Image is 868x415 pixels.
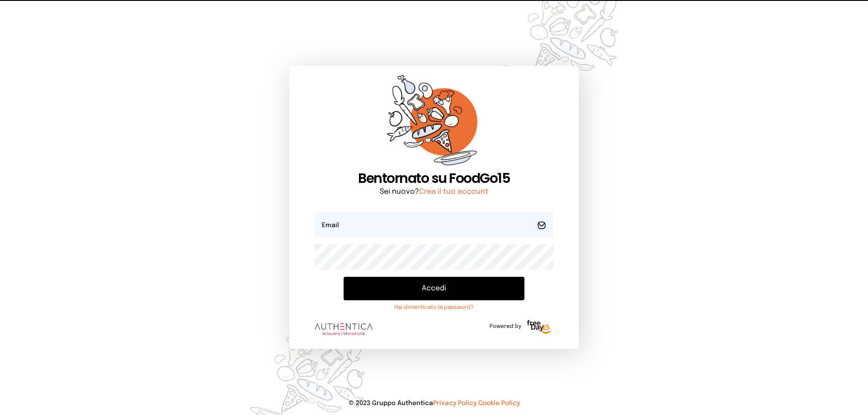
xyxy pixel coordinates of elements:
img: logo.8f33a47.png [315,323,373,335]
img: logo-freeday.3e08031.png [525,318,553,336]
img: sticker-orange.65babaf.png [387,75,481,170]
p: © 2023 Gruppo Authentica [14,399,854,408]
h1: Bentornato su FoodGo15 [315,170,553,187]
span: Powered by [490,323,521,330]
a: Cookie Policy [478,400,520,406]
p: Sei nuovo? [315,187,553,197]
a: Privacy Policy [433,400,476,406]
button: Accedi [344,277,524,300]
a: Hai dimenticato la password? [344,304,524,311]
a: Crea il tuo account [419,188,488,196]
